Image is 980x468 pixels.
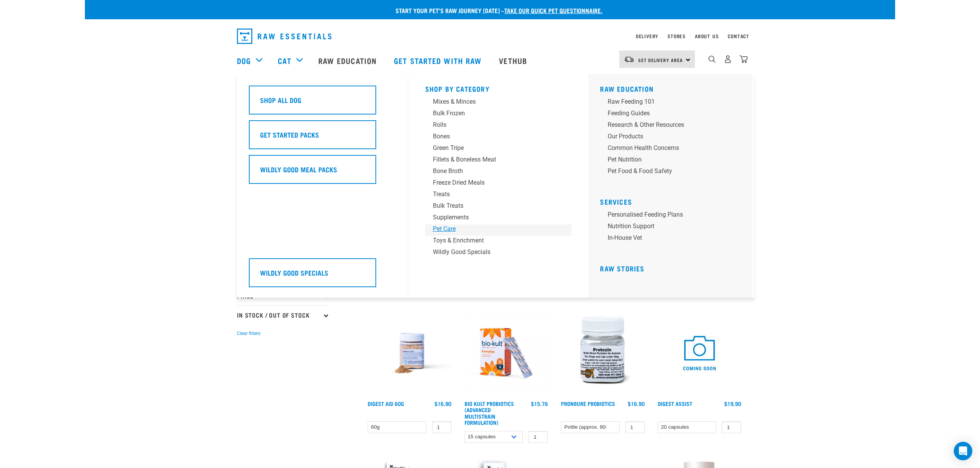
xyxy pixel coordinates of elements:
[433,178,553,187] div: Freeze Dried Meals
[260,130,319,140] h5: Get Started Packs
[433,236,553,245] div: Toys & Enrichment
[433,224,553,234] div: Pet Care
[465,402,514,424] a: Bio Kult Probiotics (Advanced Multistrain Formulation)
[260,268,328,278] h5: Wildly Good Specials
[425,143,572,155] a: Green Tripe
[628,401,645,407] div: $16.90
[561,402,615,405] a: ProN8ure Probiotics
[386,45,491,76] a: Get started with Raw
[600,132,747,143] a: Our Products
[311,45,386,76] a: Raw Education
[425,247,572,259] a: Wildly Good Specials
[463,310,550,397] img: 2023 AUG RE Product1724
[433,190,553,199] div: Treats
[425,155,572,167] a: Fillets & Boneless Meat
[425,201,572,213] a: Bulk Treats
[425,236,572,247] a: Toys & Enrichment
[600,222,747,233] a: Nutrition Support
[724,55,732,63] img: user.png
[433,120,553,130] div: Rolls
[600,198,747,204] h5: Services
[600,210,747,222] a: Personalised Feeding Plans
[491,45,537,76] a: Vethub
[724,401,741,407] div: $19.90
[608,167,728,176] div: Pet Food & Food Safety
[504,8,602,12] a: take our quick pet questionnaire.
[249,258,395,293] a: Wildly Good Specials
[368,402,404,405] a: Digest Aid 60g
[600,143,747,155] a: Common Health Concerns
[425,224,572,236] a: Pet Care
[608,109,728,118] div: Feeding Guides
[425,132,572,143] a: Bones
[638,59,683,61] span: Set Delivery Area
[433,155,553,164] div: Fillets & Boneless Meat
[249,86,395,120] a: Shop All Dog
[722,421,741,433] input: 1
[559,310,647,397] img: Plastic Bottle Of Protexin For Dogs And Cats
[425,85,572,91] h5: Shop By Category
[366,310,453,397] img: Raw Essentials Digest Aid Pet Supplement
[433,97,553,106] div: Mixes & Minces
[708,56,716,63] img: home-icon-1@2x.png
[529,431,548,443] input: 1
[433,143,553,153] div: Green Tripe
[658,402,692,405] a: Digest Assist
[608,155,728,164] div: Pet Nutrition
[433,132,553,141] div: Bones
[954,442,972,460] div: Open Intercom Messenger
[434,401,451,407] div: $16.90
[433,167,553,176] div: Bone Broth
[237,29,331,44] img: Raw Essentials Logo
[728,35,749,37] a: Contact
[656,310,743,397] img: COMING SOON
[231,25,749,47] nav: dropdown navigation
[425,120,572,132] a: Rolls
[425,167,572,178] a: Bone Broth
[433,201,553,210] div: Bulk Treats
[425,190,572,201] a: Treats
[624,56,634,63] img: van-moving.png
[260,164,337,174] h5: Wildly Good Meal Packs
[432,421,451,433] input: 1
[695,35,718,37] a: About Us
[425,97,572,109] a: Mixes & Minces
[237,305,329,325] p: In Stock / Out Of Stock
[608,143,728,153] div: Common Health Concerns
[600,120,747,132] a: Research & Other Resources
[600,87,654,91] a: Raw Education
[91,6,901,15] p: Start your pet’s raw journey [DATE] –
[625,421,645,433] input: 1
[433,109,553,118] div: Bulk Frozen
[278,55,291,66] a: Cat
[433,247,553,257] div: Wildly Good Specials
[600,266,644,270] a: Raw Stories
[636,35,658,37] a: Delivery
[608,132,728,141] div: Our Products
[249,155,395,190] a: Wildly Good Meal Packs
[433,213,553,222] div: Supplements
[260,95,301,105] h5: Shop All Dog
[249,120,395,155] a: Get Started Packs
[608,120,728,130] div: Research & Other Resources
[600,155,747,167] a: Pet Nutrition
[608,97,728,106] div: Raw Feeding 101
[425,213,572,224] a: Supplements
[600,233,747,245] a: In-house vet
[740,55,748,63] img: home-icon@2x.png
[600,97,747,109] a: Raw Feeding 101
[237,55,251,66] a: Dog
[425,109,572,120] a: Bulk Frozen
[600,167,747,178] a: Pet Food & Food Safety
[237,330,260,337] button: Clear filters
[667,35,686,37] a: Stores
[85,45,895,76] nav: dropdown navigation
[425,178,572,190] a: Freeze Dried Meals
[600,109,747,120] a: Feeding Guides
[531,401,548,407] div: $15.76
